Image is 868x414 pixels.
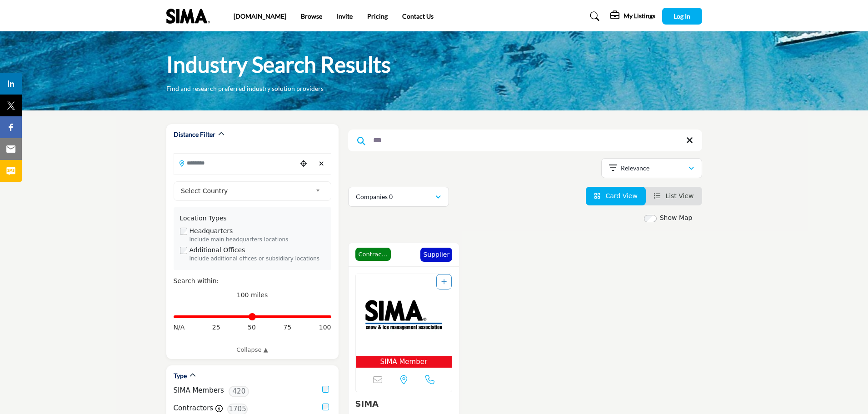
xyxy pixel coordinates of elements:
a: Search [581,9,605,24]
a: Open Listing in new tab [356,274,452,368]
a: Collapse ▲ [174,345,331,354]
h2: Distance Filter [174,130,215,139]
h3: SIMA [355,399,453,409]
h1: Industry Search Results [166,50,391,79]
span: List View [665,192,693,200]
input: SIMA Members checkbox [322,386,329,393]
span: 50 [248,323,256,332]
li: Card View [586,187,646,205]
span: SIMA Member [358,357,450,367]
div: Location Types [180,214,325,223]
label: SIMA Members [174,385,224,396]
label: Contractors [174,403,214,414]
div: Clear search location [315,154,329,174]
a: Add To List [441,278,447,285]
input: Contractors checkbox [322,404,329,410]
a: SIMA [355,399,379,409]
a: Contact Us [402,12,434,20]
p: Companies 0 [356,192,393,201]
a: View List [654,192,694,200]
li: List View [646,187,702,205]
label: Headquarters [190,226,233,236]
div: Choose your current location [297,154,310,174]
p: Relevance [621,164,649,173]
img: Site Logo [166,9,215,24]
span: 100 [319,323,331,332]
input: Search Location [174,154,297,172]
span: N/A [174,323,185,332]
span: Card View [605,192,637,200]
div: Include main headquarters locations [190,236,325,244]
a: Invite [337,12,353,20]
button: Relevance [601,158,702,178]
a: View Card [594,192,638,200]
span: Log In [673,12,690,20]
span: Contractor [355,248,391,261]
button: Log In [662,8,702,25]
a: Pricing [367,12,388,20]
img: SIMA [356,274,452,356]
p: Find and research preferred industry solution providers [166,84,324,93]
label: Show Map [660,213,693,223]
span: 75 [283,323,291,332]
span: 420 [229,386,249,397]
span: 100 miles [237,291,268,299]
button: Companies 0 [348,187,449,207]
a: [DOMAIN_NAME] [234,12,286,20]
label: Additional Offices [190,245,245,255]
span: Select Country [181,185,312,196]
span: 25 [212,323,220,332]
a: Browse [301,12,322,20]
p: Supplier [423,250,449,259]
div: Search within: [174,276,331,286]
h2: Type [174,371,187,380]
div: My Listings [610,11,655,22]
div: Include additional offices or subsidiary locations [190,255,325,263]
input: Search Keyword [348,130,702,151]
h5: My Listings [624,12,655,20]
